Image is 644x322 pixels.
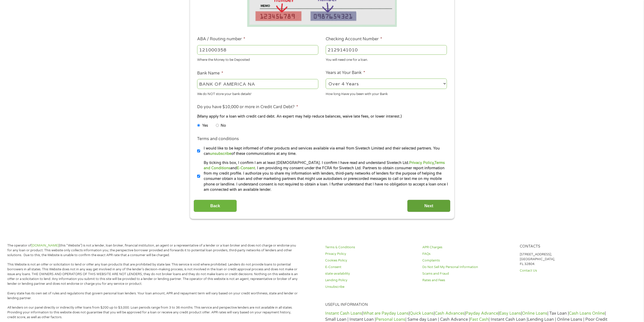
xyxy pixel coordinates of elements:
label: Checking Account Number [326,36,382,42]
h4: Useful Information [325,302,611,307]
a: E-Consent [325,265,416,270]
a: Unsubscribe [325,285,416,289]
a: Privacy Policy [409,161,434,165]
a: [DOMAIN_NAME] [31,243,59,248]
input: Next [407,200,450,212]
p: This Website is not an offer or solicitation to lend or offer any loan products that are prohibit... [7,262,299,286]
p: All lenders on our panel directly or indirectly offer loans from $200 up to $3,000. Loan periods ... [7,305,299,320]
a: state-availability [325,271,416,276]
div: (Many apply for a loan with credit card debt. An expert may help reduce balances, waive late fees... [197,114,447,119]
a: E-Consent [237,166,255,170]
a: Terms & Conditions [325,245,416,250]
label: Yes [202,123,208,128]
input: Back [194,200,237,212]
a: Contact Us [520,268,611,273]
input: 263177916 [197,45,318,55]
a: Scams and Fraud [422,271,513,276]
a: What are Payday Loans [363,311,409,316]
a: Terms and Conditions [204,161,445,170]
div: Where the Money to be Deposited [197,56,318,63]
a: Easy Loans [499,311,521,316]
a: Instant Cash Loans [325,311,362,316]
a: Cash Advances [435,311,465,316]
p: The operator of (this “Website”) is not a lender, loan broker, financial institution, an agent or... [7,243,299,258]
a: Fast Cash [470,317,489,322]
label: No [221,123,226,128]
a: unsubscribe [210,151,231,156]
a: Payday Advance [466,311,498,316]
label: Bank Name [197,71,223,76]
a: Cookies Policy [325,258,416,263]
a: Cash Loans Online [569,311,605,316]
div: You will need one for a loan. [326,56,447,63]
a: Do Not Sell My Personal Information [422,265,513,270]
input: 345634636 [326,45,447,55]
a: Complaints [422,258,513,263]
div: We do NOT store your bank details! [197,90,318,97]
h4: Contacts [520,244,611,249]
p: Every state has its own set of rules and regulations that govern personal loan lenders. Your loan... [7,291,299,301]
label: I would like to be kept informed of other products and services available via email from Sivetech... [200,146,448,157]
a: Privacy Policy [325,252,416,256]
a: Quick Loans [410,311,434,316]
a: Lending Policy [325,278,416,283]
a: APR Charges [422,245,513,250]
a: Rates and Fees [422,278,513,283]
a: FAQs [422,252,513,256]
a: Online Loans [522,311,547,316]
p: [STREET_ADDRESS], [GEOGRAPHIC_DATA], FL 32804. [520,252,611,267]
a: Personal Loans [376,317,405,322]
div: How long Have you been with your Bank [326,90,447,97]
label: Terms and conditions [197,136,239,142]
label: Do you have $10,000 or more in Credit Card Debt? [197,104,298,110]
label: ABA / Routing number [197,36,245,42]
label: By ticking this box, I confirm I am at least [DEMOGRAPHIC_DATA]. I confirm I have read and unders... [200,160,448,193]
label: Years at Your Bank [326,70,365,75]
